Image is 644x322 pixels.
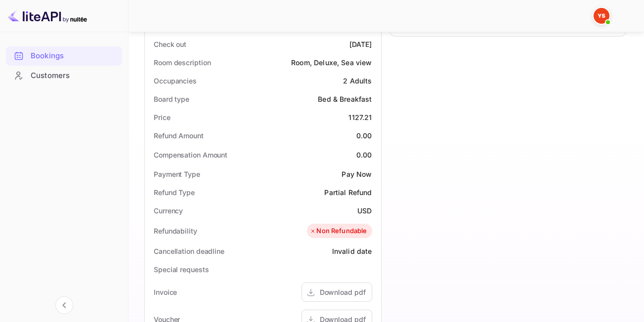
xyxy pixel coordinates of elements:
[154,130,204,141] div: Refund Amount
[291,57,372,68] div: Room, Deluxe, Sea view
[343,76,372,86] div: 2 Adults
[357,205,372,216] div: USD
[154,287,177,297] div: Invoice
[55,296,73,314] button: Collapse navigation
[309,226,367,236] div: Non Refundable
[154,264,209,275] div: Special requests
[6,46,122,65] a: Bookings
[356,130,372,141] div: 0.00
[154,94,189,104] div: Board type
[349,39,372,49] div: [DATE]
[31,70,117,81] div: Customers
[154,205,183,216] div: Currency
[318,94,372,104] div: Bed & Breakfast
[154,57,211,68] div: Room description
[6,66,122,84] a: Customers
[154,76,197,86] div: Occupancies
[8,8,87,24] img: LiteAPI logo
[342,169,372,179] div: Pay Now
[332,246,372,256] div: Invalid date
[594,8,609,24] img: Yandex Support
[154,112,171,122] div: Price
[356,150,372,160] div: 0.00
[154,150,227,160] div: Compensation Amount
[154,169,200,179] div: Payment Type
[154,39,186,49] div: Check out
[154,187,195,198] div: Refund Type
[31,50,117,62] div: Bookings
[320,287,366,297] div: Download pdf
[6,46,122,66] div: Bookings
[154,246,224,256] div: Cancellation deadline
[154,226,197,236] div: Refundability
[348,112,372,122] div: 1127.21
[6,66,122,85] div: Customers
[324,187,372,198] div: Partial Refund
